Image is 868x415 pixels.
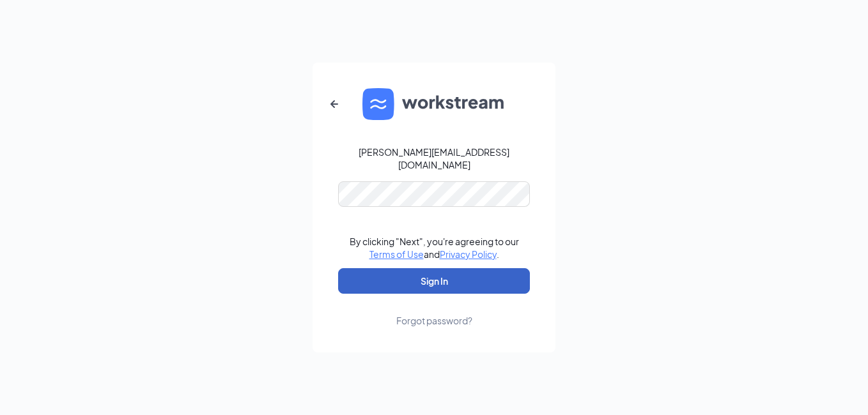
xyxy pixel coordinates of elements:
a: Terms of Use [369,248,424,260]
div: [PERSON_NAME][EMAIL_ADDRESS][DOMAIN_NAME] [338,146,530,171]
button: ArrowLeftNew [319,89,350,119]
div: By clicking "Next", you're agreeing to our and . [350,235,519,260]
img: WS logo and Workstream text [362,88,506,120]
a: Privacy Policy [440,248,497,260]
button: Sign In [338,268,530,294]
a: Forgot password? [396,294,472,327]
div: Forgot password? [396,314,472,327]
svg: ArrowLeftNew [327,96,342,112]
